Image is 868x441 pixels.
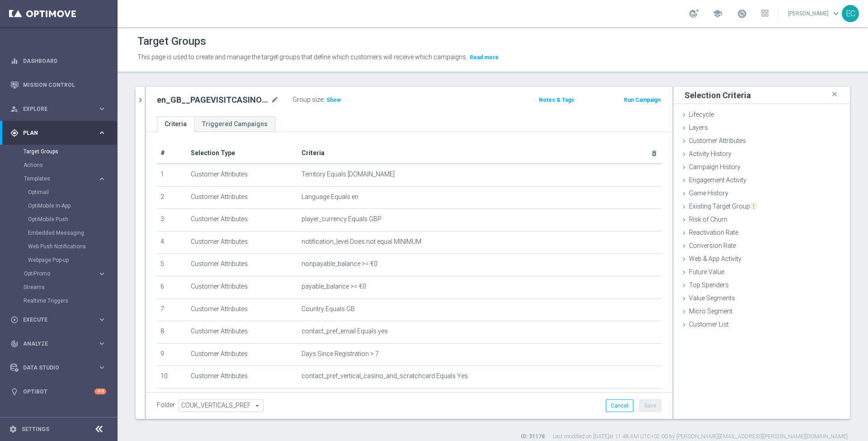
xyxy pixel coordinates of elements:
div: Optibot [10,379,106,403]
td: Customer Attributes [187,299,298,321]
a: OptiMobile In-App [28,202,94,209]
div: Dashboard [10,49,106,73]
a: [PERSON_NAME]keyboard_arrow_down [787,7,842,20]
div: OptiPromo [24,271,98,276]
span: Customer List [689,321,729,328]
td: 3 [157,209,187,232]
button: Save [639,399,661,412]
td: 4 [157,231,187,254]
td: 5 [157,254,187,276]
span: payable_balance >= €0 [302,283,366,290]
a: Embedded Messaging [28,229,94,237]
td: 2 [157,186,187,209]
h3: Selection Criteria [684,90,751,100]
div: Data Studio [10,364,98,372]
button: OptiPromo keyboard_arrow_right [24,270,107,277]
i: lightbulb [10,388,19,396]
td: Customer Attributes [187,366,298,389]
div: Target Groups [24,145,117,158]
i: delete_forever [651,150,658,157]
a: Streams [24,284,94,291]
span: contact_pref_vertical_casino_and_scratchcard Equals Yes [302,372,468,380]
span: Activity History [689,150,731,157]
a: Optimail [28,189,94,196]
span: Plan [23,130,98,136]
span: Conversion Rate [689,242,736,249]
span: Explore [23,106,98,112]
i: gps_fixed [10,129,19,137]
i: person_search [10,105,19,113]
td: Customer Attributes [187,186,298,209]
button: person_search Explore keyboard_arrow_right [10,105,107,113]
a: Web Push Notifications [28,243,94,250]
td: Customer Attributes [187,209,298,232]
td: Customer Attributes [187,388,298,411]
span: Customer Attributes [689,137,746,144]
div: Templates [24,176,98,181]
label: Group size [292,96,323,104]
div: Data Studio keyboard_arrow_right [10,364,107,371]
span: Existing Target Group [689,203,757,210]
div: Streams [24,280,117,294]
button: track_changes Analyze keyboard_arrow_right [10,340,107,347]
h2: en_GB__PAGEVISITCASINO2_ALL_EMA_T&T_GM_TG [157,95,269,105]
span: OptiPromo [24,271,89,276]
span: Value Segments [689,294,735,302]
label: Last modified on [DATE] at 11:48 AM UTC+02:00 by [PERSON_NAME][EMAIL_ADDRESS][PERSON_NAME][DOMAIN... [553,433,848,441]
div: Templates [24,172,117,267]
span: notification_level Does not equal MINIMUM [302,238,421,246]
td: Customer Attributes [187,231,298,254]
td: Customer Attributes [187,164,298,186]
a: Realtime Triggers [24,297,94,304]
span: Layers [689,124,708,131]
div: Webpage Pop-up [28,253,117,267]
span: Risk of Churn [689,216,727,223]
div: Web Push Notifications [28,240,117,253]
button: Read more [469,52,500,62]
td: 6 [157,276,187,299]
span: school [712,9,722,19]
a: Actions [24,161,94,169]
span: keyboard_arrow_down [831,9,841,19]
div: Actions [24,158,117,172]
span: player_currency Equals GBP [302,215,382,223]
th: Selection Type [187,143,298,164]
div: Embedded Messaging [28,226,117,240]
button: Run Campaign [623,95,661,105]
th: # [157,143,187,164]
a: OptiMobile Push [28,216,94,223]
label: ID: 31178 [521,433,545,441]
h1: Target Groups [137,35,206,48]
span: contact_pref_email Equals yes [302,327,388,335]
i: settings [9,425,17,433]
button: lightbulb Optibot +10 [10,388,107,395]
a: Mission Control [23,73,106,97]
div: Realtime Triggers [24,294,117,308]
div: Mission Control [10,81,107,89]
i: keyboard_arrow_right [98,175,106,183]
span: This page is used to create and manage the target groups that define which customers will receive... [137,53,467,61]
div: equalizer Dashboard [10,57,107,65]
span: Execute [23,317,98,322]
button: Notes & Tags [538,95,575,105]
i: close [830,88,839,100]
span: Game History [689,190,728,197]
i: chevron_right [136,96,145,104]
td: 1 [157,164,187,186]
span: Micro Segment [689,308,732,315]
i: keyboard_arrow_right [98,363,106,372]
i: equalizer [10,57,19,65]
span: Web & App Activity [689,255,741,262]
div: OptiMobile In-App [28,199,117,213]
label: Folder [157,401,175,409]
td: 7 [157,299,187,321]
span: Templates [24,176,89,181]
div: Execute [10,316,98,324]
button: Templates keyboard_arrow_right [24,175,107,182]
i: keyboard_arrow_right [98,104,106,113]
span: Territory Equals [DOMAIN_NAME] [302,171,395,178]
span: Days Since Registration > 7 [302,350,379,358]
